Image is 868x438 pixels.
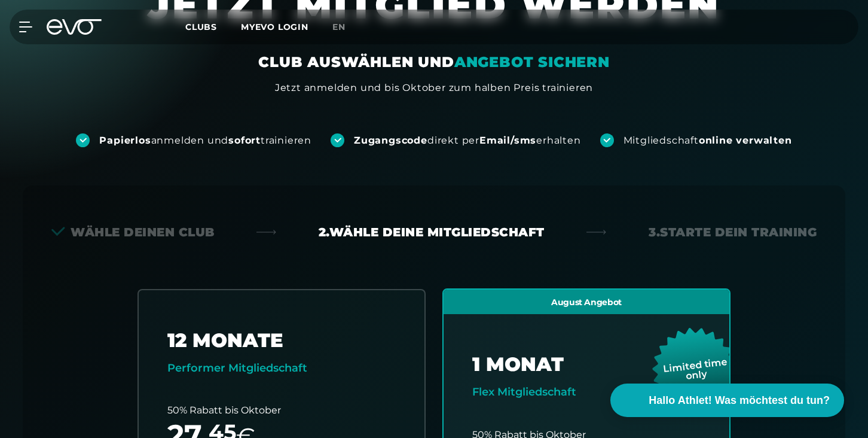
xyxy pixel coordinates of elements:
[99,134,311,147] div: anmelden und trainieren
[185,22,217,32] span: Clubs
[454,53,610,71] em: ANGEBOT SICHERN
[228,135,261,146] strong: sofort
[649,393,830,409] span: Hallo Athlet! Was möchtest du tun?
[649,224,817,241] div: 3. Starte dein Training
[275,81,593,95] div: Jetzt anmelden und bis Oktober zum halben Preis trainieren
[241,22,308,32] a: MYEVO LOGIN
[319,224,545,241] div: 2. Wähle deine Mitgliedschaft
[258,53,609,72] div: CLUB AUSWÄHLEN UND
[185,21,241,32] a: Clubs
[624,134,792,147] div: Mitgliedschaft
[354,134,580,147] div: direkt per erhalten
[610,384,844,417] button: Hallo Athlet! Was möchtest du tun?
[51,224,215,241] div: Wähle deinen Club
[699,135,792,146] strong: online verwalten
[479,135,536,146] strong: Email/sms
[99,135,151,146] strong: Papierlos
[332,22,346,32] span: en
[354,135,427,146] strong: Zugangscode
[332,20,360,34] a: en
